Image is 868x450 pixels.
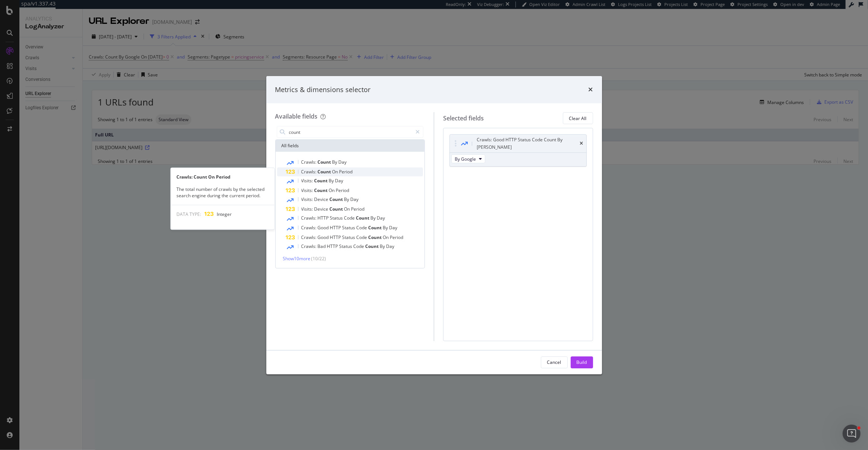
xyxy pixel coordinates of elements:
span: Crawls: [301,234,318,240]
span: Code [357,234,369,240]
span: Crawls: [301,243,318,249]
span: Day [377,215,385,221]
span: Code [354,243,366,249]
button: Build [571,356,593,368]
span: Code [357,224,369,231]
span: Status [330,215,344,221]
span: Visits: [301,187,314,193]
span: Count [330,196,344,202]
div: Available fields [275,112,318,120]
div: Metrics & dimensions selector [275,85,371,95]
span: HTTP [327,243,339,249]
div: Crawls: Count On Period [170,174,274,180]
span: Day [386,243,395,249]
span: Show 10 more [283,255,311,262]
button: Clear All [563,112,593,124]
div: Crawls: Good HTTP Status Code Count By [PERSON_NAME] [477,136,579,151]
span: Good [318,224,330,231]
span: By [380,243,386,249]
span: Status [342,234,357,240]
input: Search by field name [288,126,413,138]
div: Build [577,359,587,365]
button: Cancel [541,356,568,368]
span: By [371,215,377,221]
span: Crawls: [301,224,318,231]
span: Count [314,187,329,193]
div: Cancel [547,359,561,365]
span: Count [369,224,383,231]
div: Selected fields [443,114,484,123]
span: Count [369,234,383,240]
span: Crawls: [301,159,318,165]
span: On [332,169,339,175]
span: Crawls: [301,169,318,175]
span: Period [339,169,353,175]
button: By Google [451,154,485,163]
span: Count [366,243,380,249]
span: HTTP [318,215,330,221]
span: Count [330,206,344,212]
span: ( 10 / 22 ) [311,255,326,262]
div: modal [266,76,602,374]
span: By [383,224,389,231]
span: Count [318,169,332,175]
span: On [344,206,351,212]
span: Visits: [301,206,314,212]
span: By [332,159,339,165]
span: Bad [318,243,327,249]
span: Status [339,243,354,249]
div: times [589,85,593,95]
span: Visits: [301,196,314,202]
span: Day [339,159,347,165]
span: By [344,196,351,202]
span: HTTP [330,234,342,240]
span: Visits: [301,177,314,184]
span: Status [342,224,357,231]
span: Code [344,215,356,221]
iframe: Intercom live chat [843,425,861,443]
span: Count [314,177,329,184]
span: Good [318,234,330,240]
span: Day [351,196,359,202]
span: Day [335,177,344,184]
span: Period [390,234,404,240]
span: On [329,187,336,193]
div: times [580,141,583,146]
div: The total number of crawls by the selected search engine during the current period. [170,186,274,199]
span: Device [314,196,330,202]
span: On [383,234,390,240]
div: All fields [276,140,425,152]
div: Clear All [569,115,587,122]
span: By Google [455,156,476,162]
span: Device [314,206,330,212]
span: Count [318,159,332,165]
span: Count [356,215,371,221]
span: Period [336,187,350,193]
span: Period [351,206,365,212]
span: HTTP [330,224,342,231]
div: Crawls: Good HTTP Status Code Count By [PERSON_NAME]timesBy Google [449,134,587,167]
span: Day [389,224,398,231]
span: Crawls: [301,215,318,221]
span: By [329,177,335,184]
